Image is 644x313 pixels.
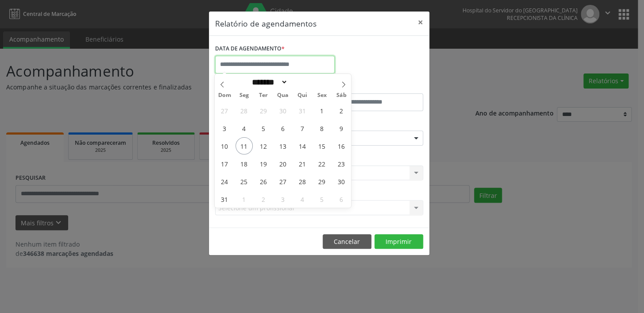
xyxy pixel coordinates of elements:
[294,137,311,155] span: Agosto 14, 2025
[235,173,253,190] span: Agosto 25, 2025
[313,173,330,190] span: Agosto 29, 2025
[332,155,350,172] span: Agosto 23, 2025
[332,120,350,137] span: Agosto 9, 2025
[313,120,330,137] span: Agosto 8, 2025
[294,102,311,119] span: Julho 31, 2025
[255,190,272,208] span: Setembro 2, 2025
[294,173,311,190] span: Agosto 28, 2025
[313,137,330,155] span: Agosto 15, 2025
[255,120,272,137] span: Agosto 5, 2025
[255,102,272,119] span: Julho 29, 2025
[215,42,285,56] label: DATA DE AGENDAMENTO
[255,173,272,190] span: Agosto 26, 2025
[215,18,316,29] h5: Relatório de agendamentos
[274,120,292,137] span: Agosto 6, 2025
[332,102,350,119] span: Agosto 2, 2025
[312,93,332,98] span: Sex
[274,173,292,190] span: Agosto 27, 2025
[321,80,423,93] label: ATÉ
[412,12,429,33] button: Close
[235,120,253,137] span: Agosto 4, 2025
[254,93,273,98] span: Ter
[294,190,311,208] span: Setembro 4, 2025
[235,102,253,119] span: Julho 28, 2025
[332,190,350,208] span: Setembro 6, 2025
[216,173,233,190] span: Agosto 24, 2025
[255,137,272,155] span: Agosto 12, 2025
[374,234,423,249] button: Imprimir
[216,120,233,137] span: Agosto 3, 2025
[274,137,292,155] span: Agosto 13, 2025
[249,77,288,87] select: Month
[216,102,233,119] span: Julho 27, 2025
[235,137,253,155] span: Agosto 11, 2025
[294,155,311,172] span: Agosto 21, 2025
[323,234,371,249] button: Cancelar
[215,93,234,98] span: Dom
[235,155,253,172] span: Agosto 18, 2025
[273,93,293,98] span: Qua
[216,137,233,155] span: Agosto 10, 2025
[313,190,330,208] span: Setembro 5, 2025
[274,155,292,172] span: Agosto 20, 2025
[288,77,317,87] input: Year
[274,190,292,208] span: Setembro 3, 2025
[274,102,292,119] span: Julho 30, 2025
[313,155,330,172] span: Agosto 22, 2025
[216,155,233,172] span: Agosto 17, 2025
[332,173,350,190] span: Agosto 30, 2025
[234,93,254,98] span: Seg
[293,93,312,98] span: Qui
[332,137,350,155] span: Agosto 16, 2025
[235,190,253,208] span: Setembro 1, 2025
[294,120,311,137] span: Agosto 7, 2025
[332,93,351,98] span: Sáb
[255,155,272,172] span: Agosto 19, 2025
[216,190,233,208] span: Agosto 31, 2025
[313,102,330,119] span: Agosto 1, 2025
